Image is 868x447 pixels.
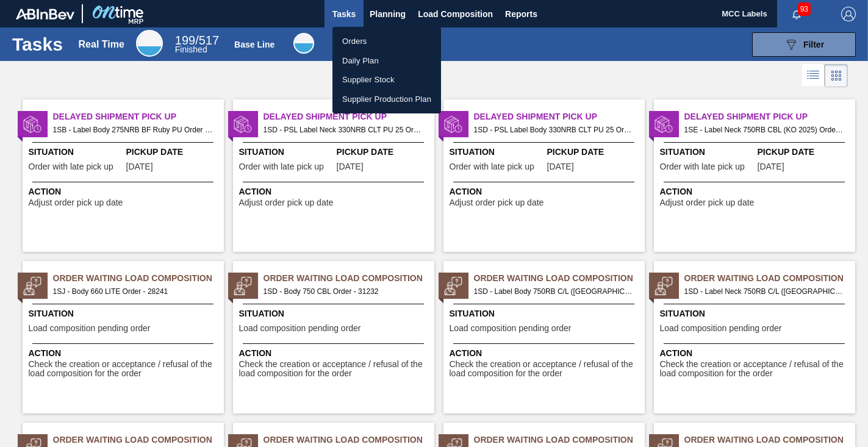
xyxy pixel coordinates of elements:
a: Supplier Production Plan [332,90,441,109]
a: Daily Plan [332,51,441,71]
a: Orders [332,32,441,51]
a: Supplier Stock [332,70,441,90]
